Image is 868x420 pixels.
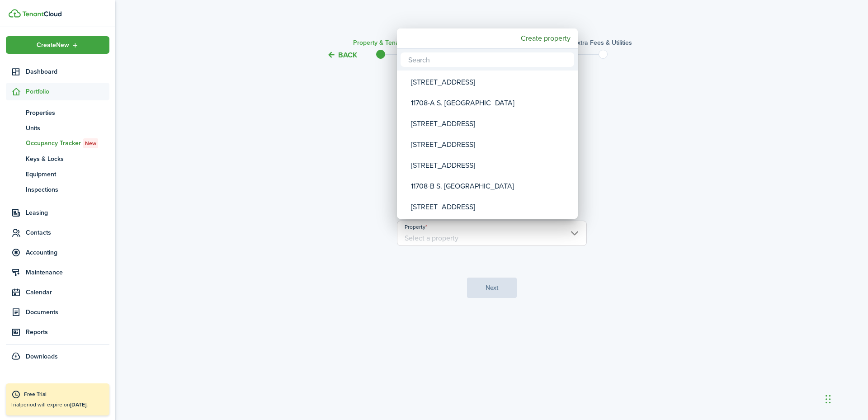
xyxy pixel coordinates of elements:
[411,72,571,93] div: [STREET_ADDRESS]
[411,197,571,217] div: [STREET_ADDRESS]
[397,71,578,219] mbsc-wheel: Property
[411,134,571,155] div: [STREET_ADDRESS]
[411,176,571,197] div: 11708-B S. [GEOGRAPHIC_DATA]
[411,93,571,113] div: 11708-A S. [GEOGRAPHIC_DATA]
[401,52,574,67] input: Search
[517,30,574,47] mbsc-button: Create property
[411,113,571,134] div: [STREET_ADDRESS]
[411,155,571,176] div: [STREET_ADDRESS]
